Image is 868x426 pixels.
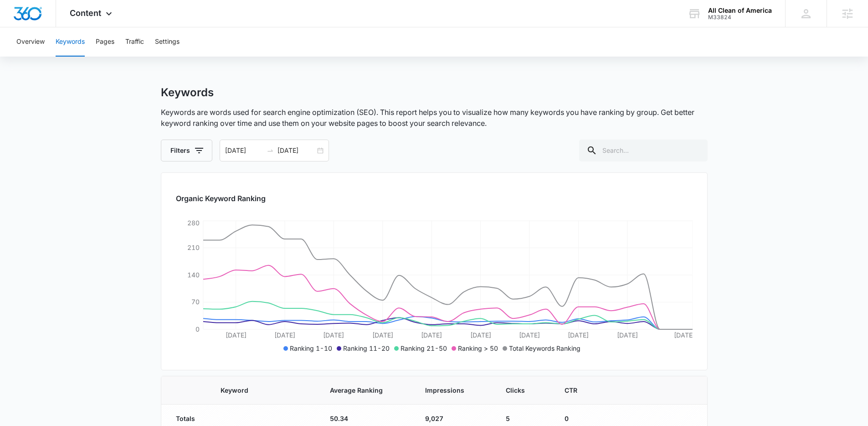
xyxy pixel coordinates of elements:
[187,271,200,279] tspan: 140
[16,27,45,57] button: Overview
[96,27,114,57] button: Pages
[290,344,332,352] span: Ranking 1-10
[225,145,263,156] input: Start date
[267,147,274,154] span: swap-right
[330,385,390,395] span: Average Ranking
[277,145,315,156] input: End date
[565,385,581,395] span: CTR
[161,86,214,99] h1: Keywords
[401,344,447,352] span: Ranking 21-50
[225,331,246,339] tspan: [DATE]
[56,27,85,57] button: Keywords
[372,331,393,339] tspan: [DATE]
[568,331,589,339] tspan: [DATE]
[176,193,693,204] h2: Organic Keyword Ranking
[274,331,295,339] tspan: [DATE]
[616,331,637,339] tspan: [DATE]
[343,344,390,352] span: Ranking 11-20
[579,140,708,161] input: Search...
[509,344,580,352] span: Total Keywords Ranking
[267,147,274,154] span: to
[221,385,295,395] span: Keyword
[470,331,491,339] tspan: [DATE]
[519,331,540,339] tspan: [DATE]
[425,385,471,395] span: Impressions
[506,385,529,395] span: Clicks
[323,331,344,339] tspan: [DATE]
[161,107,708,129] p: Keywords are words used for search engine optimization (SEO). This report helps you to visualize ...
[708,14,772,21] div: account id
[191,298,200,306] tspan: 70
[125,27,144,57] button: Traffic
[458,344,498,352] span: Ranking > 50
[708,7,772,14] div: account name
[421,331,442,339] tspan: [DATE]
[187,219,200,227] tspan: 280
[155,27,180,57] button: Settings
[187,244,200,251] tspan: 210
[673,331,694,339] tspan: [DATE]
[195,325,200,333] tspan: 0
[70,8,101,18] span: Content
[161,140,212,161] button: Filters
